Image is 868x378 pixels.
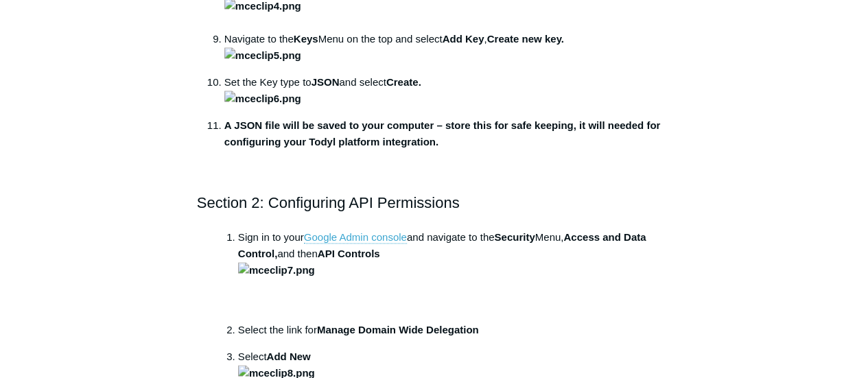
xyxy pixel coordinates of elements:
[494,231,535,243] strong: Security
[224,76,421,104] strong: Create.
[197,191,671,215] h2: Section 2: Configuring API Permissions
[224,91,301,107] img: mceclip6.png
[238,231,646,259] strong: Access and Data Control,
[317,324,479,335] strong: Manage Domain Wide Delegation
[224,33,564,61] strong: Create new key.
[312,76,340,88] strong: JSON
[294,33,318,45] strong: Keys
[224,74,671,107] p: Set the Key type to and select
[224,119,660,147] strong: A JSON file will be saved to your computer – store this for safe keeping, it will needed for conf...
[304,231,407,244] a: Google Admin console
[443,33,484,45] strong: Add Key
[238,322,671,338] p: Select the link for
[238,229,671,311] li: Sign in to your and navigate to the Menu, and then
[238,248,380,276] strong: API Controls
[224,31,671,64] li: Navigate to the Menu on the top and select ,
[224,47,301,64] img: mceclip5.png
[238,262,315,279] img: mceclip7.png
